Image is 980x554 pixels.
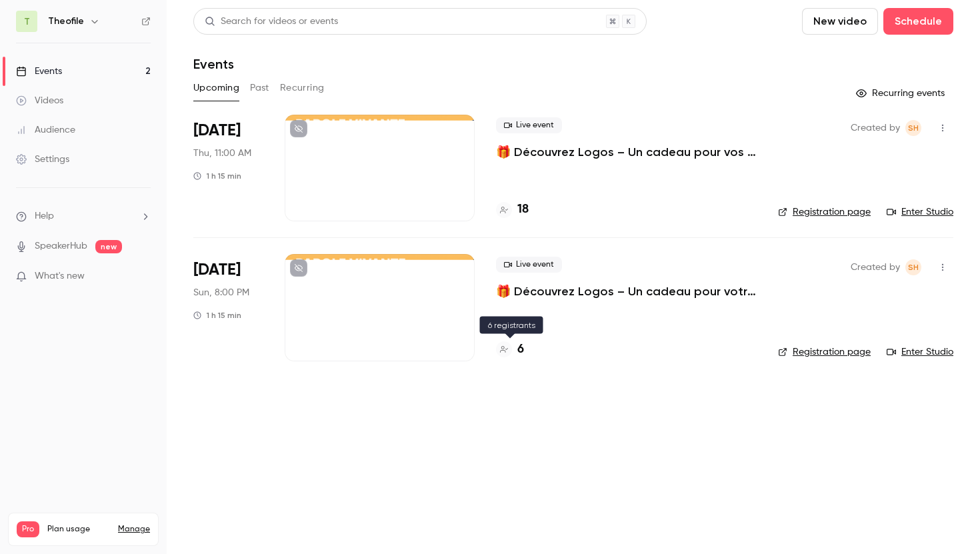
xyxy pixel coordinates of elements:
button: Recurring [280,77,325,99]
a: Manage [118,524,150,535]
span: Stéphane HAMELIN [905,120,921,136]
h1: Events [193,56,234,72]
button: Recurring events [850,83,953,104]
span: T [24,15,30,29]
span: Sun, 8:00 PM [193,286,249,299]
div: Events [16,65,62,78]
span: Live event [496,117,562,133]
div: Search for videos or events [205,15,338,29]
span: Created by [851,259,900,275]
span: SH [908,259,919,275]
span: SH [908,120,919,136]
span: Created by [851,120,900,136]
button: Past [250,77,269,99]
a: 18 [496,201,529,219]
button: Schedule [883,8,953,35]
span: What's new [35,269,85,283]
div: 1 h 15 min [193,310,241,321]
div: Audience [16,123,75,137]
div: Settings [16,153,69,166]
a: Enter Studio [887,345,953,359]
div: Sep 11 Thu, 11:00 AM (Europe/Paris) [193,115,263,221]
a: SpeakerHub [35,239,87,253]
div: 1 h 15 min [193,171,241,181]
h4: 18 [517,201,529,219]
span: Thu, 11:00 AM [193,147,251,160]
span: Stéphane HAMELIN [905,259,921,275]
button: Upcoming [193,77,239,99]
span: Help [35,209,54,223]
a: Registration page [778,345,871,359]
li: help-dropdown-opener [16,209,151,223]
h6: Theofile [48,15,84,28]
div: Sep 14 Sun, 8:00 PM (Europe/Paris) [193,254,263,361]
a: Enter Studio [887,205,953,219]
span: [DATE] [193,259,241,281]
span: new [95,240,122,253]
a: 6 [496,341,524,359]
a: 🎁 Découvrez Logos – Un cadeau pour vos études de théologie [496,144,757,160]
span: Plan usage [47,524,110,535]
iframe: Noticeable Trigger [135,271,151,283]
a: Registration page [778,205,871,219]
button: New video [802,8,878,35]
span: Pro [17,521,39,537]
div: Videos [16,94,63,107]
h4: 6 [517,341,524,359]
span: Live event [496,257,562,273]
span: [DATE] [193,120,241,141]
a: 🎁 Découvrez Logos – Un cadeau pour votre ministère [496,283,757,299]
